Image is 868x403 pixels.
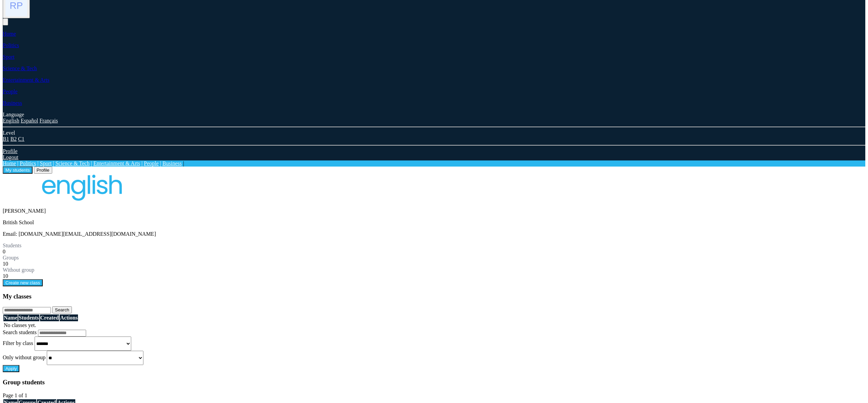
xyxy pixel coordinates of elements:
[3,267,865,273] div: Without group
[93,160,140,166] a: Entertainment & Arts
[17,160,18,166] span: |
[18,314,39,321] th: Students
[3,293,865,300] h3: My classes
[3,273,865,279] div: 10
[3,279,43,286] button: Create new class
[21,118,38,123] a: Español
[144,160,159,166] a: People
[3,31,16,37] a: Home
[20,160,36,166] a: Politics
[3,365,19,372] button: Apply
[162,160,182,166] a: Business
[40,160,52,166] a: Sport
[3,379,865,386] h3: Group students
[3,136,9,142] a: B1
[3,174,122,201] img: logo.png
[160,160,161,166] span: |
[3,340,33,346] label: Filter by class
[60,314,78,321] th: Actions
[3,100,22,106] a: Business
[11,136,17,142] a: B2
[3,261,865,267] div: 10
[91,160,92,166] span: |
[183,160,184,166] span: |
[40,314,59,321] th: Created
[3,89,18,94] a: People
[3,148,18,154] a: Profile
[3,255,865,261] div: Groups
[39,118,58,123] a: Français
[18,136,24,142] a: C1
[3,392,865,399] div: Page 1 of 1
[3,231,865,237] p: Email: [DOMAIN_NAME][EMAIL_ADDRESS][DOMAIN_NAME]
[3,65,37,71] a: Science & Tech
[3,243,865,249] div: Students
[3,208,865,214] p: [PERSON_NAME]
[3,219,865,226] p: British School
[3,54,15,60] a: Sport
[3,249,865,255] div: 0
[3,329,37,335] label: Search students
[3,42,19,48] a: Politics
[141,160,142,166] span: |
[3,112,865,118] div: Language
[3,167,33,174] button: My students
[3,322,78,329] td: No classes yet.
[3,77,50,83] a: Entertainment & Arts
[3,354,45,360] label: Only without group
[3,160,16,166] a: Home
[37,160,38,166] span: |
[3,314,18,321] th: Name
[3,154,18,160] a: Logout
[3,118,19,123] a: English
[52,306,72,313] button: Search
[3,130,865,136] div: Level
[34,167,52,174] button: Profile
[55,160,90,166] a: Science & Tech
[53,160,54,166] span: |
